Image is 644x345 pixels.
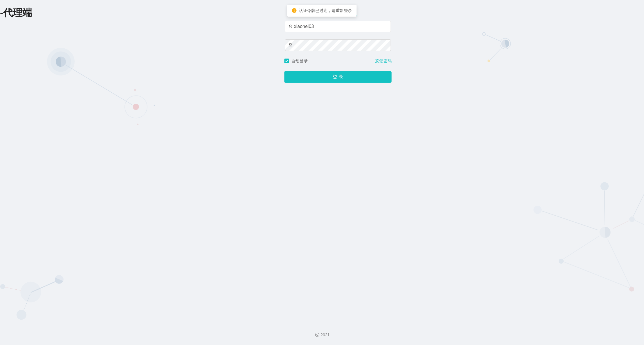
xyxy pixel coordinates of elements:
[285,21,391,32] input: 请输入
[315,333,319,337] i: 图标：版权
[284,71,392,83] button: 登录
[299,8,352,13] font: 认证令牌已过期，请重新登录
[375,59,392,63] font: 忘记密码
[288,43,293,47] i: 图标： 锁
[291,59,308,63] font: 自动登录
[321,332,330,337] font: 2021
[288,24,293,29] i: 图标： 用户
[292,8,297,13] i: 图标：感叹号圆圈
